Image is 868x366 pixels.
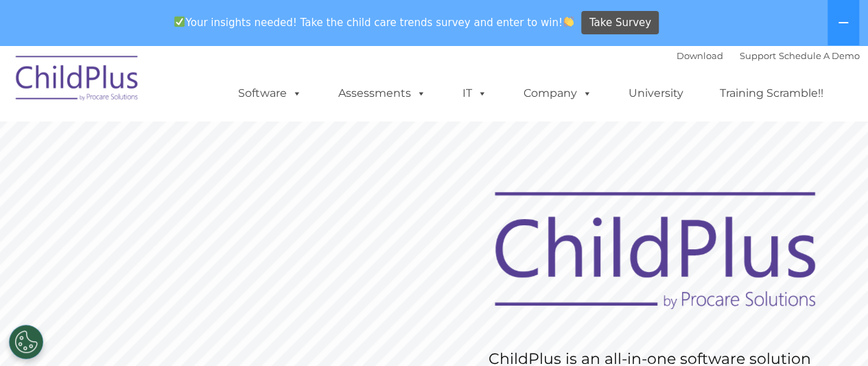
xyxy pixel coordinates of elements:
[615,80,697,107] a: University
[510,80,606,107] a: Company
[779,50,860,61] a: Schedule A Demo
[174,16,185,27] img: ✅
[449,80,501,107] a: IT
[563,16,574,27] img: 👏
[589,11,651,35] span: Take Survey
[9,325,43,359] button: Cookies Settings
[224,80,316,107] a: Software
[169,9,580,36] span: Your insights needed! Take the child care trends survey and enter to win!
[677,50,860,61] font: |
[581,11,659,35] a: Take Survey
[677,50,723,61] a: Download
[9,46,146,115] img: ChildPlus by Procare Solutions
[325,80,440,107] a: Assessments
[740,50,776,61] a: Support
[706,80,837,107] a: Training Scramble!!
